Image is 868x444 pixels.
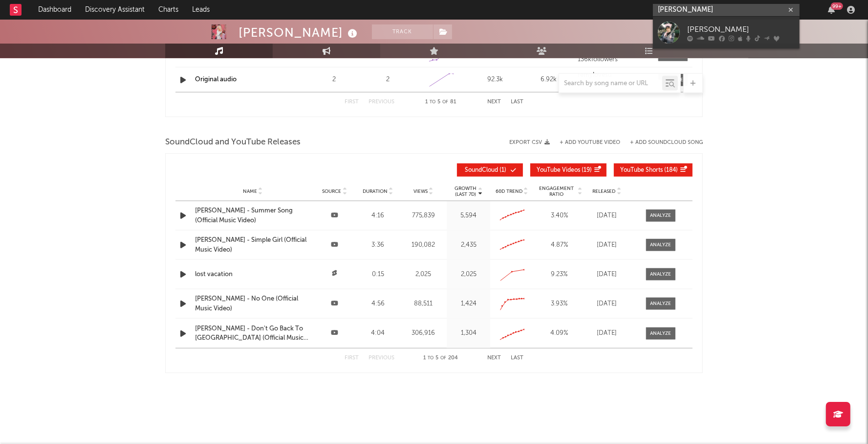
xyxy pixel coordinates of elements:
div: 136k followers [578,56,651,63]
button: Last [511,99,523,105]
div: [PERSON_NAME] [239,24,360,41]
strong: remylovesu [578,72,612,78]
div: 775,839 [402,211,445,221]
button: Previous [369,99,394,105]
button: Next [487,99,501,105]
div: 2,435 [449,240,488,250]
span: YouTube Shorts [620,167,663,173]
a: [PERSON_NAME] [653,17,800,48]
div: [DATE] [587,240,627,250]
span: of [441,356,447,360]
span: to [428,356,434,360]
div: 99 + [831,2,843,10]
p: (Last 7d) [455,191,477,197]
div: [DATE] [587,270,627,280]
button: + Add SoundCloud Song [630,140,703,145]
a: [PERSON_NAME] - Simple Girl (Official Music Video) [195,235,310,255]
button: 99+ [828,6,835,14]
div: 1,424 [449,299,488,309]
div: + Add YouTube Video [550,140,620,145]
button: First [345,355,359,361]
span: to [430,100,436,104]
div: 4:04 [359,328,397,338]
a: [PERSON_NAME] - Summer Song (Official Music Video) [195,206,310,225]
div: 4:16 [359,211,397,221]
div: 5,594 [449,211,488,221]
div: 190,082 [402,240,445,250]
span: Views [413,188,428,194]
span: ( 1 ) [463,167,508,173]
button: Previous [369,355,394,361]
div: 3.93 % [536,299,583,309]
div: [DATE] [587,328,627,338]
div: 1 5 204 [414,352,468,364]
span: Duration [363,188,388,194]
div: 88,511 [402,299,445,309]
input: Search by song name or URL [559,80,662,88]
div: 9.23 % [536,270,583,280]
div: 306,916 [402,328,445,338]
button: YouTube Shorts(184) [614,164,693,177]
div: [PERSON_NAME] [687,23,795,35]
span: SoundCloud [465,167,499,173]
a: [PERSON_NAME] - No One (Official Music Video) [195,294,310,313]
div: 1,304 [449,328,488,338]
div: 4:56 [359,299,397,309]
button: Track [372,24,433,39]
div: 2,025 [449,270,488,280]
span: 60D Trend [496,188,522,194]
button: Export CSV [509,140,550,145]
div: 0:15 [359,270,397,280]
span: of [443,100,449,104]
button: Last [511,355,523,361]
button: SoundCloud(1) [457,164,523,177]
div: 2,025 [402,270,445,280]
div: 4.09 % [536,328,583,338]
div: 1 5 81 [414,96,468,108]
p: Growth [455,186,477,191]
span: Source [322,188,341,194]
span: SoundCloud and YouTube Releases [165,137,301,148]
a: lost vacation [195,270,310,280]
div: 4.87 % [536,240,583,250]
span: Released [593,188,616,194]
div: [DATE] [587,211,627,221]
button: + Add SoundCloud Song [620,140,703,145]
button: First [345,99,359,105]
span: Engagement Ratio [536,186,577,197]
div: [DATE] [587,299,627,309]
button: + Add YouTube Video [560,140,620,145]
a: remylovesu [578,72,651,79]
span: YouTube Videos [537,167,580,173]
span: ( 184 ) [620,167,678,173]
div: 3:36 [359,240,397,250]
span: ( 19 ) [537,167,592,173]
button: Next [487,355,501,361]
input: Search for artists [653,4,800,16]
div: 3.40 % [536,211,583,221]
a: [PERSON_NAME] - Don't Go Back To [GEOGRAPHIC_DATA] (Official Music Video) [195,324,310,343]
span: Name [243,188,257,194]
button: YouTube Videos(19) [530,164,607,177]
